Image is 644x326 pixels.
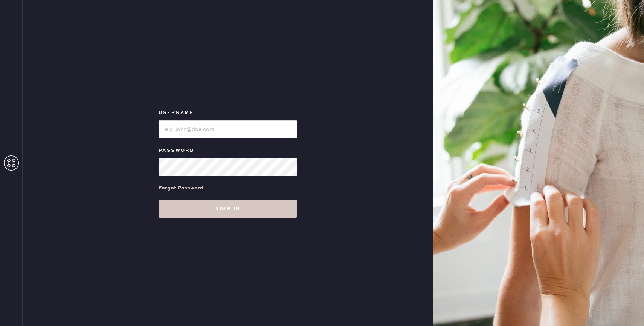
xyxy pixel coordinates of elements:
[159,184,203,192] div: Forgot Password
[159,108,297,117] label: Username
[159,120,297,138] input: e.g. john@doe.com
[159,200,297,218] button: Sign in
[159,146,297,155] label: Password
[159,176,203,200] a: Forgot Password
